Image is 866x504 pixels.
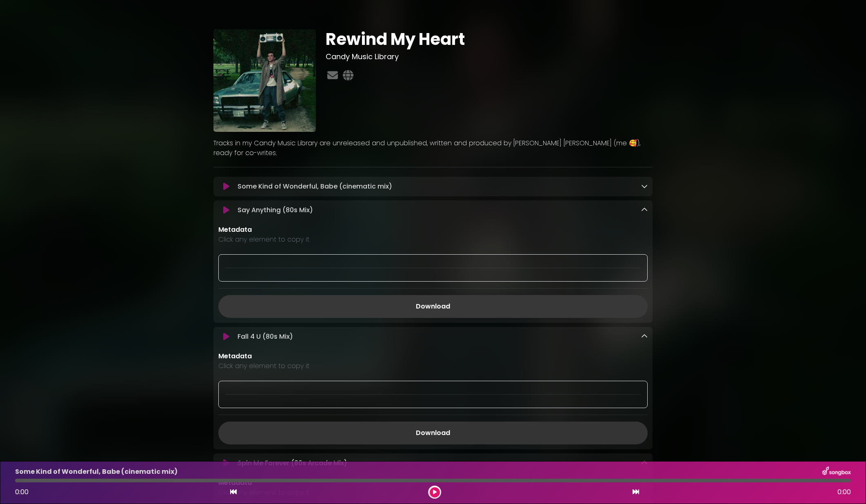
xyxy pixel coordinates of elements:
p: Spin Me Forever (80s Arcade Mix) [238,458,347,468]
p: Metadata [218,225,648,235]
img: A8trLpnATcGuCrfaRj8b [213,29,316,132]
a: Download [218,295,648,318]
h3: Candy Music Library [326,52,653,61]
p: Some Kind of Wonderful, Babe (cinematic mix) [238,182,392,191]
span: 0:00 [15,487,29,497]
p: Metadata [218,351,648,361]
img: songbox-logo-white.png [822,466,851,477]
p: Tracks in my Candy Music Library are unreleased and unpublished, written and produced by [PERSON_... [213,138,653,158]
p: Click any element to copy it [218,361,648,371]
span: 0:00 [837,487,851,497]
p: Fall 4 U (80s Mix) [238,332,293,342]
h1: Rewind My Heart [326,29,653,49]
p: Some Kind of Wonderful, Babe (cinematic mix) [15,467,178,477]
p: Click any element to copy it [218,235,648,244]
p: Say Anything (80s Mix) [238,205,313,215]
a: Download [218,422,648,444]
